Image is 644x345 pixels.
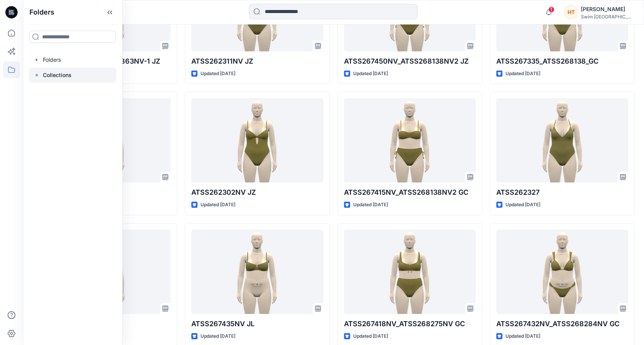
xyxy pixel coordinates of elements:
[201,70,235,78] p: Updated [DATE]
[353,332,388,340] p: Updated [DATE]
[505,332,540,340] p: Updated [DATE]
[201,201,235,209] p: Updated [DATE]
[344,319,476,329] p: ATSS267418NV_ATSS268275NV GC
[191,98,323,182] a: ATSS262302NV JZ
[496,319,628,329] p: ATSS267432NV_ATSS268284NV GC
[496,187,628,198] p: ATSS262327
[496,230,628,314] a: ATSS267432NV_ATSS268284NV GC
[201,332,235,340] p: Updated [DATE]
[344,230,476,314] a: ATSS267418NV_ATSS268275NV GC
[191,187,323,198] p: ATSS262302NV JZ
[43,71,72,80] p: Collections
[505,201,540,209] p: Updated [DATE]
[344,187,476,198] p: ATSS267415NV_ATSS268138NV2 GC
[191,319,323,329] p: ATSS267435NV JL
[353,70,388,78] p: Updated [DATE]
[548,7,554,13] span: 1
[191,56,323,67] p: ATSS262311NV JZ
[505,70,540,78] p: Updated [DATE]
[353,201,388,209] p: Updated [DATE]
[496,98,628,182] a: ATSS262327
[496,56,628,67] p: ATSS267335_ATSS268138_GC
[191,230,323,314] a: ATSS267435NV JL
[581,14,634,20] div: Swim [GEOGRAPHIC_DATA]
[344,98,476,182] a: ATSS267415NV_ATSS268138NV2 GC
[344,56,476,67] p: ATSS267450NV_ATSS268138NV2 JZ
[581,5,634,14] div: [PERSON_NAME]
[564,5,578,19] div: HT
